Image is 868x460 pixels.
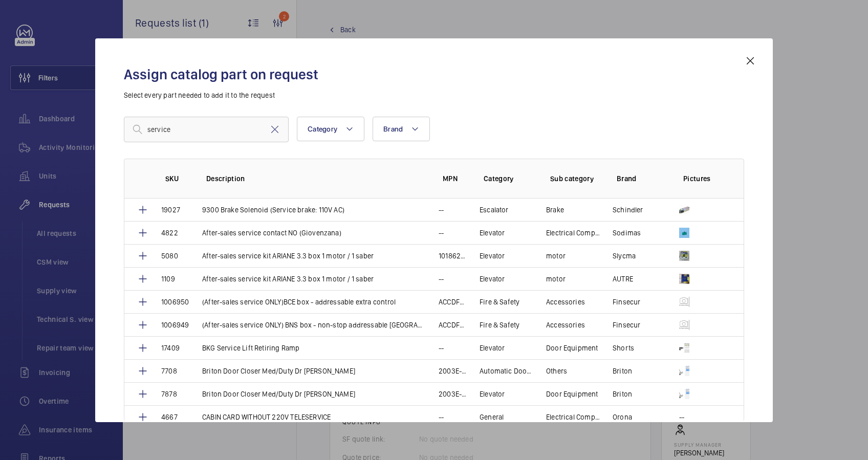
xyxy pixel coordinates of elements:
[202,389,355,399] p: Briton Door Closer Med/Duty Dr [PERSON_NAME]
[480,343,505,353] p: Elevator
[202,274,374,284] p: After-sales service kit ARIANE 3.3 box 1 motor / 1 saber
[546,205,564,215] p: Brake
[439,343,444,353] p: --
[439,389,467,399] p: 2003E-SES
[546,389,598,399] p: Door Equipment
[679,251,689,261] img: NHlwQyPy_G6MjJCLBV9Lra-JGjnv3RKEPag8noh6k0pa1bEW.png
[161,389,177,399] p: 7878
[617,173,667,184] p: Brand
[613,366,632,376] p: Briton
[679,274,689,284] img: A6wQxaFqmR66Ljg7xpHVkXg5I1BKEyDds9wyz5eJP9coZIIG.png
[484,173,534,184] p: Category
[679,228,689,238] img: 4_vkgDyfh8KW-C4m8D3heUWaCICxdafRl5HJVM1HW4JmIJ7l.jpeg
[480,412,504,422] p: General
[439,297,467,307] p: ACCDF515
[206,173,426,184] p: Description
[439,274,444,284] p: --
[480,297,519,307] p: Fire & Safety
[546,412,600,422] p: Electrical Component
[679,412,684,422] p: --
[480,251,505,261] p: Elevator
[439,205,444,215] p: --
[443,173,467,184] p: MPN
[550,173,600,184] p: Sub category
[613,228,641,238] p: Sodimas
[202,343,299,353] p: BKG Service Lift Retiring Ramp
[161,251,178,261] p: 5080
[613,251,636,261] p: Slycma
[124,90,744,100] p: Select every part needed to add it to the request
[161,366,177,376] p: 7708
[480,274,505,284] p: Elevator
[202,412,331,422] p: CABIN CARD WITHOUT 220V TELESERVICE
[679,343,689,353] img: QS_W4_UpzZNqVjVQXaxo_npRnNm5v3jqS6nUHUQHphQ_k7k6.png
[480,228,505,238] p: Elevator
[613,389,632,399] p: Briton
[202,251,374,261] p: After-sales service kit ARIANE 3.3 box 1 motor / 1 saber
[383,125,403,133] span: Brand
[202,228,341,238] p: After-sales service contact NO (Giovenzana)
[439,251,467,261] p: 10186291
[613,343,634,353] p: Shorts
[161,205,180,215] p: 19027
[546,228,600,238] p: Electrical Component
[439,228,444,238] p: --
[546,320,585,330] p: Accessories
[161,274,175,284] p: 1109
[165,173,190,184] p: SKU
[683,173,723,184] p: Pictures
[373,117,430,141] button: Brand
[161,320,189,330] p: 1006949
[202,205,344,215] p: 9300 Brake Solenoid (Service brake: 110V AC)
[679,297,689,307] img: mgKNnLUo32YisrdXDPXwnmHuC0uVg7sd9j77u0g5nYnLw-oI.png
[202,320,426,330] p: (After-sales service ONLY) BNS box - non-stop addressable [GEOGRAPHIC_DATA]
[480,205,509,215] p: Escalator
[679,320,689,330] img: mgKNnLUo32YisrdXDPXwnmHuC0uVg7sd9j77u0g5nYnLw-oI.png
[439,366,467,376] p: 2003E-SES
[161,343,180,353] p: 17409
[480,389,505,399] p: Elevator
[613,205,643,215] p: Schindler
[439,412,444,422] p: --
[679,205,689,215] img: l680YzNF1VvmpiMgFuFItDH31jlyMoxFPJtOQ7miFct6c8un.png
[613,412,632,422] p: Orona
[308,125,337,133] span: Category
[124,65,744,84] h2: Assign catalog part on request
[161,297,189,307] p: 1006950
[546,343,598,353] p: Door Equipment
[480,320,519,330] p: Fire & Safety
[546,251,566,261] p: motor
[297,117,364,141] button: Category
[124,117,289,142] input: Find a part
[679,389,689,399] img: XHy6q7io0xeHurJWy7FuOgr33GDy570DdSvkAsBrSkOPOIBf.png
[679,366,689,376] img: bYtMs0o9oHQCWilTHIyebLynulk9NepO6c04qcS1KrF8QiQW.png
[613,297,640,307] p: Finsecur
[202,366,355,376] p: Briton Door Closer Med/Duty Dr [PERSON_NAME]
[546,366,567,376] p: Others
[439,320,467,330] p: ACCDF514
[546,297,585,307] p: Accessories
[202,297,396,307] p: (After-sales service ONLY)BCE box - addressable extra control
[546,274,566,284] p: motor
[161,412,178,422] p: 4667
[480,366,534,376] p: Automatic Doors (Vertical)
[613,274,633,284] p: AUTRE
[613,320,640,330] p: Finsecur
[161,228,178,238] p: 4822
